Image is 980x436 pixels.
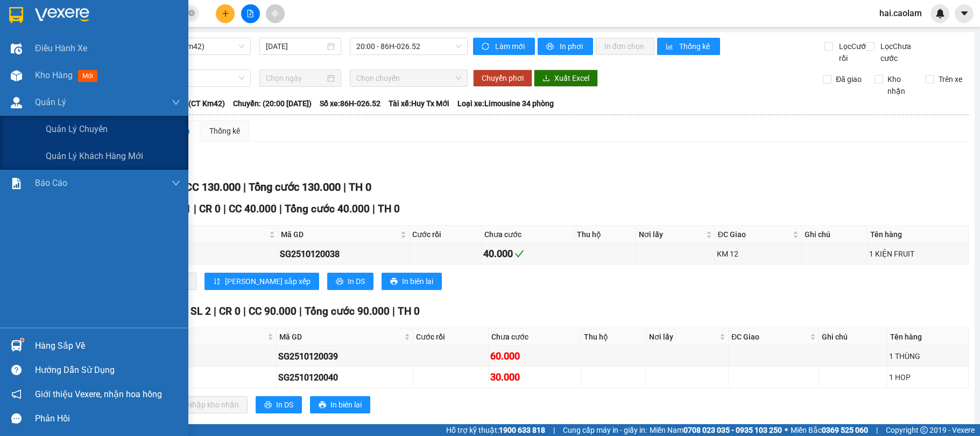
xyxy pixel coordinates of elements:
[356,70,461,86] span: Chọn chuyến
[389,98,449,109] span: Tài xế: Huy Tx Mới
[330,399,362,411] span: In biên lai
[398,305,420,317] span: TH 0
[499,426,545,434] strong: 1900 633 818
[336,278,343,286] span: printer
[534,70,598,87] button: downloadXuất Excel
[103,246,276,261] div: THAO 0937641641
[11,340,22,351] img: warehouse-icon
[214,305,216,317] span: |
[241,4,260,23] button: file-add
[457,98,554,109] span: Loại xe: Limousine 34 phòng
[657,38,720,55] button: bar-chartThống kê
[785,428,788,432] span: ⚪️
[35,95,66,109] span: Quản Lý
[216,4,235,23] button: plus
[446,424,545,436] span: Hỗ trợ kỹ thuật:
[955,4,974,23] button: caret-down
[482,43,491,51] span: sync
[191,305,211,317] span: SL 2
[277,367,413,388] td: SG2510120040
[560,40,584,52] span: In phơi
[835,40,871,64] span: Lọc Cước rồi
[222,10,229,17] span: plus
[188,10,195,16] span: close-circle
[349,181,371,193] span: TH 0
[869,248,967,260] div: 1 KIỆN FRUIT
[172,179,180,188] span: down
[11,389,22,399] span: notification
[934,73,967,85] span: Trên xe
[11,413,22,424] span: message
[831,73,866,85] span: Đã giao
[279,331,402,343] span: Mã GD
[348,275,365,287] span: In DS
[271,10,279,17] span: aim
[887,328,969,346] th: Tên hàng
[279,203,282,215] span: |
[876,40,928,64] span: Lọc Chưa cước
[382,273,442,290] button: printerIn biên lai
[209,125,240,137] div: Thống kê
[205,273,319,290] button: sort-ascending[PERSON_NAME] sắp xếp
[402,275,433,287] span: In biên lai
[256,396,302,413] button: printerIn DS
[281,229,398,240] span: Mã GD
[103,370,274,385] div: ĐỨC 0975558339
[483,246,572,261] div: 40.000
[473,70,532,87] button: Chuyển phơi
[413,328,489,346] th: Cước rồi
[542,74,550,83] span: download
[410,226,482,244] th: Cước rồi
[935,9,945,18] img: icon-new-feature
[310,396,370,413] button: printerIn biên lai
[11,97,22,108] img: warehouse-icon
[679,40,711,52] span: Thống kê
[103,349,274,364] div: SON 0355434284
[666,43,675,51] span: bar-chart
[390,278,398,286] span: printer
[266,40,325,52] input: 12/10/2025
[791,424,868,436] span: Miền Bắc
[229,203,277,215] span: CC 40.000
[553,424,555,436] span: |
[243,305,246,317] span: |
[489,328,581,346] th: Chưa cước
[166,396,248,413] button: downloadNhập kho nhận
[639,229,704,240] span: Nơi lấy
[889,371,967,383] div: 1 HOP
[731,331,808,343] span: ĐC Giao
[490,370,579,385] div: 30.000
[574,226,637,244] th: Thu hộ
[960,9,969,18] span: caret-down
[249,181,341,193] span: Tổng cước 130.000
[233,98,312,109] span: Chuyến: (20:00 [DATE])
[372,203,375,215] span: |
[285,203,370,215] span: Tổng cước 40.000
[213,278,221,286] span: sort-ascending
[35,41,87,55] span: Điều hành xe
[718,229,791,240] span: ĐC Giao
[249,305,297,317] span: CC 90.000
[546,43,555,51] span: printer
[538,38,593,55] button: printerIn phơi
[276,399,293,411] span: In DS
[219,305,241,317] span: CR 0
[266,4,285,23] button: aim
[717,248,800,260] div: KM 12
[35,387,162,401] span: Giới thiệu Vexere, nhận hoa hồng
[278,371,411,384] div: SG2510120040
[883,73,918,97] span: Kho nhận
[356,38,461,54] span: 20:00 - 86H-026.52
[822,426,868,434] strong: 0369 525 060
[327,273,373,290] button: printerIn DS
[649,331,717,343] span: Nơi lấy
[299,305,302,317] span: |
[194,203,196,215] span: |
[473,38,535,55] button: syncLàm mới
[172,98,180,107] span: down
[378,203,400,215] span: TH 0
[868,226,969,244] th: Tên hàng
[319,401,326,410] span: printer
[563,424,647,436] span: Cung cấp máy in - giấy in:
[225,275,311,287] span: [PERSON_NAME] sắp xếp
